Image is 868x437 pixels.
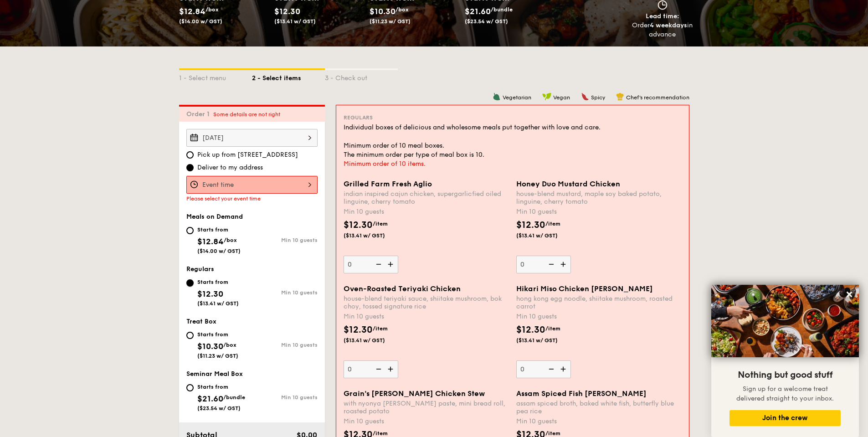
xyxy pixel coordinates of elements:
[186,213,243,221] span: Meals on Demand
[344,114,373,121] span: Regulars
[252,394,318,401] div: Min 10 guests
[736,385,834,402] span: Sign up for a welcome treat delivered straight to your inbox.
[516,284,653,293] span: Hikari Miso Chicken [PERSON_NAME]
[197,163,263,172] span: Deliver to my address
[544,256,557,273] img: icon-reduce.1d2dbef1.svg
[711,285,859,357] img: DSC07876-Edit02-Large.jpeg
[224,237,237,243] span: /box
[344,190,509,206] div: indian inspired cajun chicken, supergarlicfied oiled linguine, cherry tomato
[186,384,194,391] input: Starts from$21.60/bundle($23.54 w/ GST)Min 10 guests
[646,12,679,20] span: Lead time:
[197,236,224,247] span: $12.84
[274,18,316,25] span: ($13.41 w/ GST)
[344,232,406,239] span: ($13.41 w/ GST)
[373,430,388,437] span: /item
[186,227,194,234] input: Starts from$12.84/box($14.00 w/ GST)Min 10 guests
[503,94,531,101] span: Vegetarian
[516,180,620,188] span: Honey Duo Mustard Chicken
[344,360,398,378] input: Oven-Roasted Teriyaki Chickenhouse-blend teriyaki sauce, shiitake mushroom, bok choy, tossed sign...
[197,383,245,391] div: Starts from
[186,332,194,339] input: Starts from$10.30/box($11.23 w/ GST)Min 10 guests
[545,221,560,227] span: /item
[545,430,560,437] span: /item
[197,300,239,307] span: ($13.41 w/ GST)
[465,18,508,25] span: ($23.54 w/ GST)
[544,360,557,378] img: icon-reduce.1d2dbef1.svg
[205,6,219,13] span: /box
[274,6,300,16] span: $12.30
[729,410,841,426] button: Join the crew
[344,123,682,159] div: Individual boxes of delicious and wholesome meals put together with love and care. Minimum order ...
[186,265,214,273] span: Regulars
[223,342,236,348] span: /box
[516,190,682,206] div: house-blend mustard, maple soy baked potato, linguine, cherry tomato
[325,70,398,83] div: 3 - Check out
[516,256,571,273] input: Honey Duo Mustard Chickenhouse-blend mustard, maple soy baked potato, linguine, cherry tomatoMin ...
[344,220,373,231] span: $12.30
[616,93,624,101] img: icon-chef-hat.a58ddaea.svg
[385,360,398,378] img: icon-add.58712e84.svg
[516,220,545,231] span: $12.30
[223,394,245,401] span: /bundle
[632,21,693,39] div: Order in advance
[344,284,461,293] span: Oven-Roasted Teriyaki Chicken
[186,151,194,159] input: Pick up from [STREET_ADDRESS]
[197,405,241,411] span: ($23.54 w/ GST)
[553,94,570,101] span: Vegan
[516,389,647,398] span: Assam Spiced Fish [PERSON_NAME]
[344,159,682,169] div: Minimum order of 10 items.
[197,289,223,299] span: $12.30
[179,18,222,25] span: ($14.00 w/ GST)
[344,337,406,344] span: ($13.41 w/ GST)
[542,93,551,101] img: icon-vegan.f8ff3823.svg
[591,94,605,101] span: Spicy
[197,353,238,359] span: ($11.23 w/ GST)
[395,6,409,13] span: /box
[516,324,545,335] span: $12.30
[197,278,239,286] div: Starts from
[344,180,432,188] span: Grilled Farm Fresh Aglio
[344,417,509,426] div: Min 10 guests
[385,256,398,273] img: icon-add.58712e84.svg
[186,176,318,194] input: Event time
[252,237,318,243] div: Min 10 guests
[516,295,682,310] div: hong kong egg noodle, shiitake mushroom, roasted carrot
[197,248,241,254] span: ($14.00 w/ GST)
[186,129,318,147] input: Event date
[516,207,682,216] div: Min 10 guests
[197,226,241,233] div: Starts from
[186,164,194,171] input: Deliver to my address
[370,18,411,25] span: ($11.23 w/ GST)
[371,360,385,378] img: icon-reduce.1d2dbef1.svg
[186,195,261,202] span: Please select your event time
[197,341,223,351] span: $10.30
[545,325,560,332] span: /item
[557,360,571,378] img: icon-add.58712e84.svg
[491,6,513,13] span: /bundle
[344,256,398,273] input: Grilled Farm Fresh Aglioindian inspired cajun chicken, supergarlicfied oiled linguine, cherry tom...
[650,21,687,29] strong: 4 weekdays
[516,417,682,426] div: Min 10 guests
[557,256,571,273] img: icon-add.58712e84.svg
[344,312,509,321] div: Min 10 guests
[186,279,194,287] input: Starts from$12.30($13.41 w/ GST)Min 10 guests
[179,70,252,83] div: 1 - Select menu
[344,207,509,216] div: Min 10 guests
[516,337,578,344] span: ($13.41 w/ GST)
[344,389,485,398] span: Grain's [PERSON_NAME] Chicken Stew
[465,6,491,16] span: $21.60
[516,400,682,415] div: assam spiced broth, baked white fish, butterfly blue pea rice
[197,150,298,159] span: Pick up from [STREET_ADDRESS]
[842,287,857,302] button: Close
[370,6,395,16] span: $10.30
[373,325,388,332] span: /item
[626,94,689,101] span: Chef's recommendation
[252,70,325,83] div: 2 - Select items
[186,318,216,325] span: Treat Box
[252,289,318,296] div: Min 10 guests
[516,232,578,239] span: ($13.41 w/ GST)
[344,324,373,335] span: $12.30
[738,370,832,380] span: Nothing but good stuff
[197,331,238,338] div: Starts from
[252,342,318,348] div: Min 10 guests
